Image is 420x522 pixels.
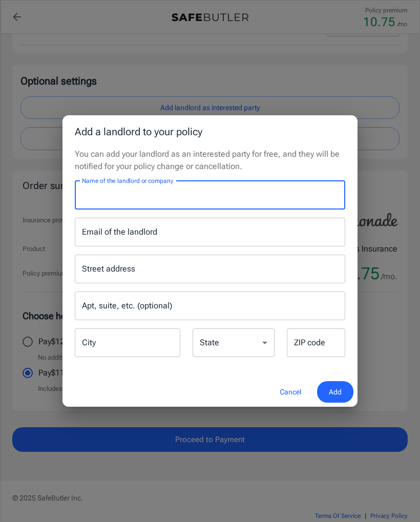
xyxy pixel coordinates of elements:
h2: Add a landlord to your policy [62,115,358,148]
label: Name of the landlord or company [82,176,173,185]
button: Add [317,381,353,403]
span: Add [329,386,342,399]
button: Cancel [268,381,313,403]
p: You can add your landlord as an interested party for free, and they will be notified for your pol... [75,148,345,173]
